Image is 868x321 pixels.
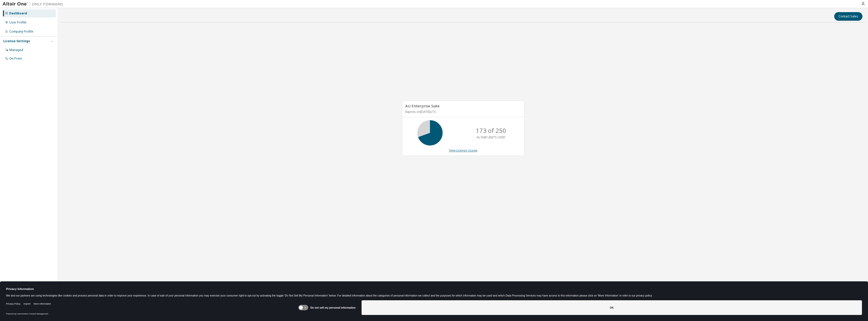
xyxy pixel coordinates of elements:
div: Company Profile [9,30,33,34]
div: On Prem [9,57,22,61]
div: User Profile [9,20,26,24]
img: Altair One [3,2,66,7]
div: Dashboard [9,11,27,15]
p: ALTAIR UNITS USED [477,135,505,139]
button: Contact Sales [834,12,862,21]
div: Managed [9,48,23,52]
p: 173 of 250 [476,126,506,135]
a: View License Usage [449,148,477,153]
p: Expires on [DATE] UTC [405,110,520,114]
span: AU Enterprise Suite [405,103,440,108]
div: License Settings [3,39,30,43]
